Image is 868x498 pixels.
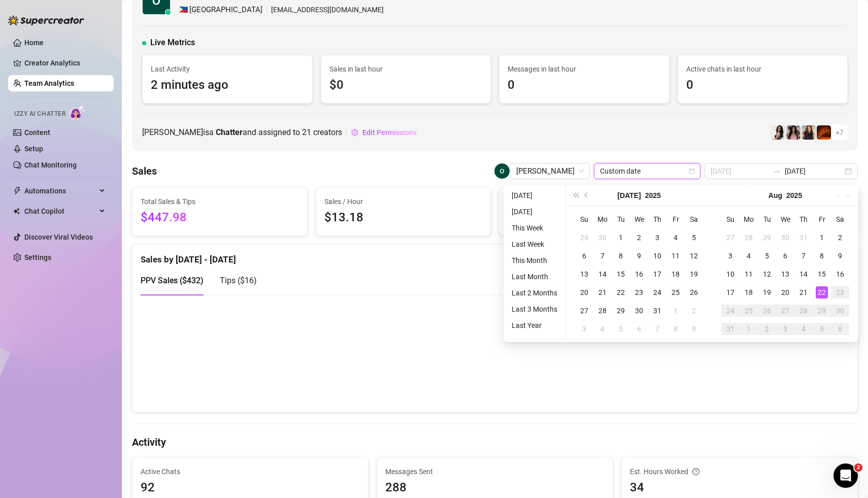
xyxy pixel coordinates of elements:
span: Automations [24,183,96,199]
div: 18 [743,286,755,298]
div: 8 [670,323,682,335]
th: Tu [612,210,630,228]
span: question-circle [692,466,699,477]
img: diandradelgado [802,125,816,140]
th: Su [721,210,740,228]
img: Chat Copilot [13,208,20,215]
div: 2 [633,231,645,244]
td: 2025-07-06 [575,247,593,265]
input: Start date [711,165,769,177]
td: 2025-07-02 [630,228,648,247]
div: 16 [633,268,645,280]
span: $447.98 [141,208,299,227]
td: 2025-08-15 [813,265,831,283]
span: Total Sales & Tips [141,196,299,207]
span: Active chats in last hour [686,63,840,75]
div: 1 [615,231,627,244]
a: Setup [24,145,43,153]
span: Last Activity [151,63,304,75]
div: 16 [834,268,846,280]
th: Th [648,210,666,228]
td: 2025-07-13 [575,265,593,283]
td: 2025-09-01 [740,320,758,338]
div: 7 [651,323,663,335]
div: 29 [816,305,828,317]
span: 🇵🇭 [179,4,188,16]
td: 2025-07-31 [794,228,813,247]
span: Messages in last hour [508,63,661,75]
td: 2025-08-25 [740,302,758,320]
li: Last Month [508,271,561,283]
div: 3 [779,323,791,335]
td: 2025-08-13 [776,265,794,283]
span: [PERSON_NAME] is a and assigned to creators [142,126,342,139]
div: 28 [743,231,755,244]
div: 22 [615,286,627,298]
img: empress.venus [786,125,800,140]
div: 13 [779,268,791,280]
div: 1 [743,323,755,335]
td: 2025-08-09 [831,247,849,265]
div: 4 [596,323,609,335]
th: Sa [831,210,849,228]
li: This Month [508,254,561,267]
span: 0 [686,76,840,95]
div: 28 [797,305,810,317]
td: 2025-08-29 [813,302,831,320]
div: 9 [688,323,700,335]
td: 2025-07-15 [612,265,630,283]
td: 2025-08-19 [758,283,776,302]
th: We [776,210,794,228]
td: 2025-07-27 [721,228,740,247]
td: 2025-07-24 [648,283,666,302]
td: 2025-08-27 [776,302,794,320]
td: 2025-07-18 [666,265,685,283]
span: Chat Copilot [24,203,96,219]
td: 2025-08-08 [666,320,685,338]
div: 30 [834,305,846,317]
li: Last 3 Months [508,303,561,315]
th: Tu [758,210,776,228]
div: 23 [633,286,645,298]
span: Sales / Hour [324,196,483,207]
td: 2025-09-06 [831,320,849,338]
td: 2025-07-27 [575,302,593,320]
div: 12 [761,268,773,280]
div: 4 [797,323,810,335]
span: 92 [141,478,360,497]
td: 2025-08-24 [721,302,740,320]
td: 2025-07-20 [575,283,593,302]
div: 25 [743,305,755,317]
td: 2025-07-25 [666,283,685,302]
span: 288 [385,478,605,497]
div: 3 [651,231,663,244]
td: 2025-07-28 [740,228,758,247]
td: 2025-08-12 [758,265,776,283]
div: 9 [633,250,645,262]
div: 8 [615,250,627,262]
div: 6 [633,323,645,335]
div: 18 [670,268,682,280]
td: 2025-07-29 [612,302,630,320]
td: 2025-07-21 [593,283,612,302]
span: $13.18 [324,208,483,227]
td: 2025-07-23 [630,283,648,302]
span: calendar [689,168,695,174]
td: 2025-07-26 [685,283,703,302]
div: 31 [651,305,663,317]
div: 7 [797,250,810,262]
td: 2025-07-30 [776,228,794,247]
div: 25 [670,286,682,298]
span: swap-right [773,167,781,175]
td: 2025-07-17 [648,265,666,283]
td: 2025-07-12 [685,247,703,265]
td: 2025-08-31 [721,320,740,338]
span: Messages Sent [385,466,605,477]
img: AI Chatter [70,105,85,120]
li: Last Week [508,238,561,250]
div: 17 [724,286,737,298]
div: 1 [670,305,682,317]
button: Edit Permissions [351,124,417,141]
td: 2025-08-05 [612,320,630,338]
span: [GEOGRAPHIC_DATA] [189,4,262,16]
